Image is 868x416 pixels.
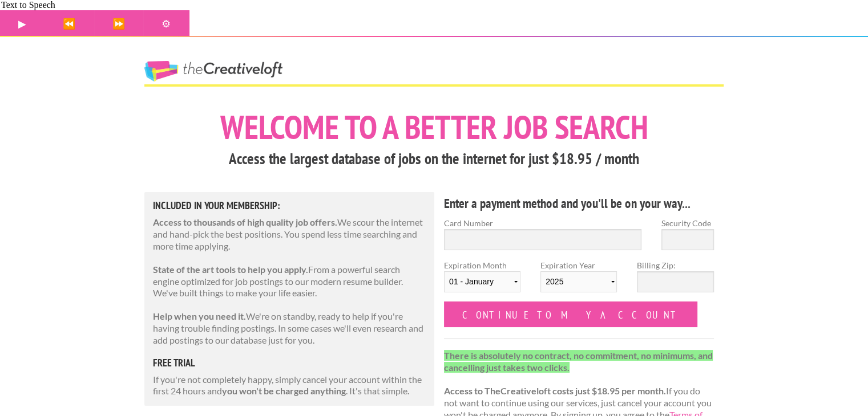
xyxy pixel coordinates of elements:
[444,301,697,327] input: Continue to my account
[153,264,308,275] strong: State of the art tools to help you apply.
[144,111,724,144] h1: Welcome to a better job search
[153,217,426,252] p: We scour the internet and hand-pick the best positions. You spend less time searching and more ti...
[222,385,346,396] strong: you won't be charged anything
[144,148,724,170] h3: Access the largest database of jobs on the internet for just $18.95 / month
[143,10,189,36] button: Settings
[637,259,713,271] label: Billing Zip:
[540,259,617,301] label: Expiration Year
[444,194,714,213] h4: Enter a payment method and you'll be on your way...
[153,311,426,346] p: We're on standby, ready to help if you're having trouble finding postings. In some cases we'll ev...
[153,358,426,368] h5: free trial
[661,217,714,229] label: Security Code
[444,271,520,292] select: Expiration Month
[153,374,426,398] p: If you're not completely happy, simply cancel your account within the first 24 hours and . It's t...
[94,10,143,36] button: Forward
[153,264,426,299] p: From a powerful search engine optimized for job postings to our modern resume builder. We've buil...
[444,350,713,373] strong: There is absolutely no contract, no commitment, no minimums, and cancelling just takes two clicks.
[444,385,666,396] strong: Access to TheCreativeloft costs just $18.95 per month.
[153,217,337,227] strong: Access to thousands of high quality job offers.
[45,10,94,36] button: Previous
[153,201,426,211] h5: Included in Your Membership:
[153,311,246,321] strong: Help when you need it.
[144,61,282,81] a: The Creative Loft
[444,259,520,301] label: Expiration Month
[540,271,617,292] select: Expiration Year
[444,217,641,229] label: Card Number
